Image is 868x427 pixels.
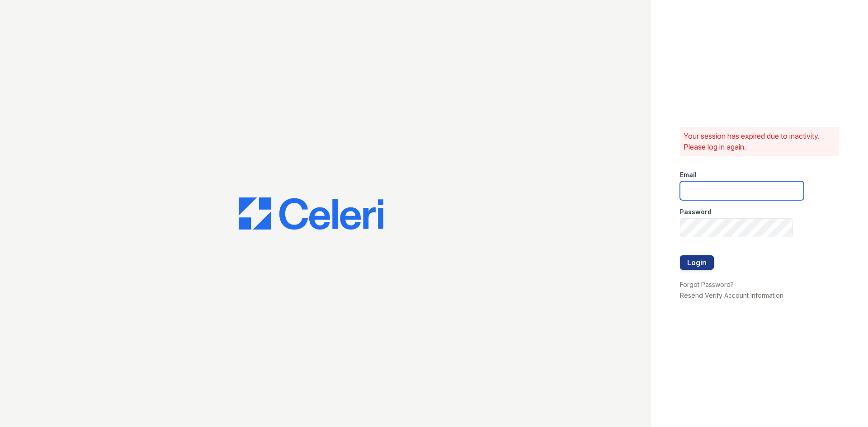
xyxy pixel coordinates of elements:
[680,291,783,299] a: Resend Verify Account Information
[680,255,714,270] button: Login
[684,131,835,152] p: Your session has expired due to inactivity. Please log in again.
[239,197,383,230] img: CE_Logo_Blue-a8612792a0a2168367f1c8372b55b34899dd931a85d93a1a3d3e32e68fde9ad4.png
[680,207,712,216] label: Password
[680,170,697,179] label: Email
[680,281,734,288] a: Forgot Password?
